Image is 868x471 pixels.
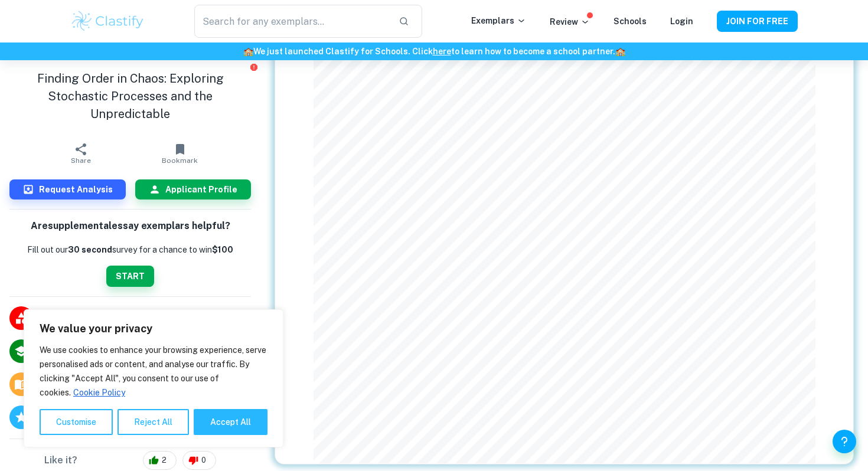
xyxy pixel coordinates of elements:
span: 🏫 [243,47,253,56]
h6: Are supplemental essay exemplars helpful? [31,219,230,234]
h1: Finding Order in Chaos: Exploring Stochastic Processes and the Unpredictable [9,70,251,123]
button: Share [31,137,130,170]
a: Login [670,17,693,26]
button: Help and Feedback [833,430,856,453]
button: Customise [40,409,113,435]
button: JOIN FOR FREE [717,11,798,32]
span: 🏫 [615,47,625,56]
button: Request Analysis [9,179,126,199]
p: Fill out our survey for a chance to win [27,243,233,256]
div: 0 [182,451,216,470]
div: 2 [143,451,177,470]
h6: Like it? [44,453,77,467]
span: Bookmark [162,156,198,165]
button: Accept All [194,409,267,435]
p: We use cookies to enhance your browsing experience, serve personalised ads or content, and analys... [40,343,267,400]
p: We value your privacy [40,322,267,336]
a: Schools [614,17,647,26]
strong: $100 [212,245,233,254]
button: Applicant Profile [135,179,252,199]
img: Clastify logo [70,9,145,33]
div: We value your privacy [24,309,283,447]
button: START [106,266,154,287]
button: Report issue [249,63,258,71]
span: 0 [195,454,213,466]
b: 30 second [68,245,112,254]
p: Exemplars [471,14,526,27]
a: Cookie Policy [73,387,126,398]
input: Search for any exemplars... [194,5,389,38]
h6: Request Analysis [39,183,113,196]
span: Share [71,156,91,165]
h6: Applicant Profile [165,183,237,196]
p: Review [550,15,590,28]
a: here [433,47,451,56]
h6: We just launched Clastify for Schools. Click to learn how to become a school partner. [2,45,866,58]
span: 2 [155,454,173,466]
button: Bookmark [130,137,230,170]
button: Reject All [118,409,189,435]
